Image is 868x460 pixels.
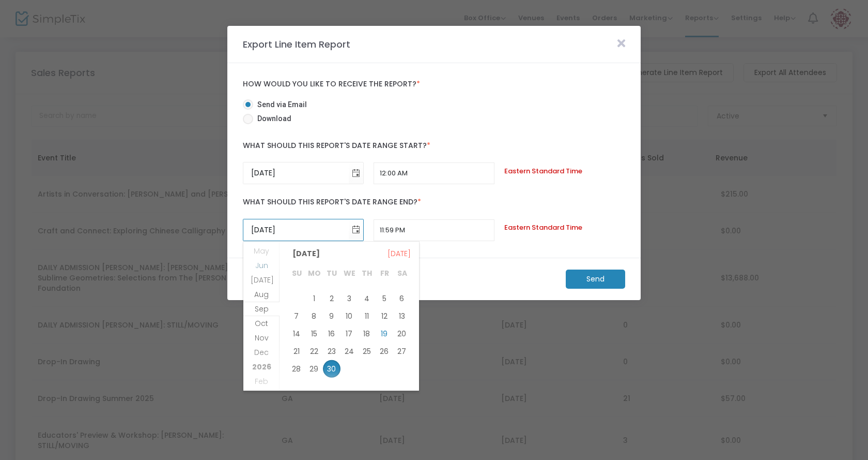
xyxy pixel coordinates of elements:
[305,307,323,324] span: 8
[254,246,269,256] span: May
[340,342,358,360] td: Wednesday, September 24, 2025
[393,307,411,324] td: Saturday, September 13, 2025
[288,324,305,342] td: Sunday, September 14, 2025
[305,289,323,307] span: 1
[243,219,349,241] input: Select date
[251,275,274,285] span: [DATE]
[376,342,393,360] span: 26
[358,307,376,324] td: Thursday, September 11, 2025
[374,219,494,241] input: Select Time
[340,289,358,307] span: 3
[255,318,268,329] span: Oct
[376,307,393,324] span: 12
[288,307,305,324] span: 7
[252,362,271,372] span: 2026
[358,342,376,360] td: Thursday, September 25, 2025
[238,37,355,51] m-panel-title: Export Line Item Report
[323,307,340,324] td: Tuesday, September 9, 2025
[288,342,305,360] span: 21
[305,342,323,360] span: 22
[305,324,323,342] td: Monday, September 15, 2025
[323,342,340,360] td: Tuesday, September 23, 2025
[349,162,363,184] button: Toggle calendar
[500,166,630,176] div: Eastern Standard Time
[305,324,323,342] span: 15
[323,360,340,377] span: 30
[255,333,269,343] span: Nov
[288,246,324,261] span: [DATE]
[305,289,323,307] td: Monday, September 1, 2025
[323,324,340,342] td: Tuesday, September 16, 2025
[254,347,269,358] span: Dec
[358,324,376,342] td: Thursday, September 18, 2025
[227,26,641,63] m-panel-header: Export Line Item Report
[393,289,411,307] span: 6
[358,324,376,342] span: 18
[243,80,625,89] label: How would you like to receive the report?
[288,265,411,289] th: [DATE]
[255,376,268,387] span: Feb
[305,360,323,377] span: 29
[253,113,291,124] span: Download
[243,162,349,184] input: Select date
[305,307,323,324] td: Monday, September 8, 2025
[393,324,411,342] td: Saturday, September 20, 2025
[376,342,393,360] td: Friday, September 26, 2025
[323,289,340,307] span: 2
[323,324,340,342] span: 16
[340,324,358,342] span: 17
[288,324,305,342] span: 14
[340,307,358,324] td: Wednesday, September 10, 2025
[340,307,358,324] span: 10
[323,342,340,360] span: 23
[340,342,358,360] span: 24
[376,324,393,342] span: 19
[254,289,269,300] span: Aug
[376,289,393,307] span: 5
[374,162,494,184] input: Select Time
[305,360,323,377] td: Monday, September 29, 2025
[349,219,363,241] button: Toggle calendar
[288,307,305,324] td: Sunday, September 7, 2025
[500,222,630,233] div: Eastern Standard Time
[340,324,358,342] td: Wednesday, September 17, 2025
[393,342,411,360] td: Saturday, September 27, 2025
[243,136,625,157] label: What should this report's date range start?
[393,342,411,360] span: 27
[358,307,376,324] span: 11
[393,289,411,307] td: Saturday, September 6, 2025
[393,324,411,342] span: 20
[566,270,625,289] m-button: Send
[253,99,307,110] span: Send via Email
[255,260,268,271] span: Jun
[323,307,340,324] span: 9
[358,289,376,307] span: 4
[323,289,340,307] td: Tuesday, September 2, 2025
[323,360,340,377] td: Tuesday, September 30, 2025
[288,342,305,360] td: Sunday, September 21, 2025
[305,342,323,360] td: Monday, September 22, 2025
[288,360,305,377] td: Sunday, September 28, 2025
[388,246,411,261] span: [DATE]
[376,289,393,307] td: Friday, September 5, 2025
[340,289,358,307] td: Wednesday, September 3, 2025
[376,307,393,324] td: Friday, September 12, 2025
[393,307,411,324] span: 13
[358,342,376,360] span: 25
[243,192,625,213] label: What should this report's date range end?
[288,360,305,377] span: 28
[255,304,269,314] span: Sep
[358,289,376,307] td: Thursday, September 4, 2025
[376,324,393,342] td: Friday, September 19, 2025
